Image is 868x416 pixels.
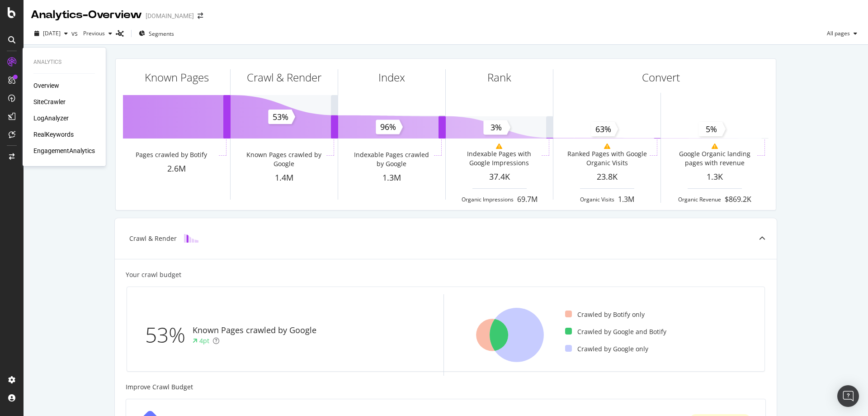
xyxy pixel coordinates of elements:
div: 4pt [199,336,209,345]
span: Previous [80,29,105,37]
a: SiteCrawler [33,97,66,106]
div: 1.4M [231,172,338,184]
button: [DATE] [31,26,71,41]
a: EngagementAnalytics [33,146,95,155]
span: Segments [149,30,174,38]
div: Crawled by Google only [565,344,648,354]
div: Analytics [33,58,95,66]
div: Crawled by Botify only [565,310,645,319]
a: Overview [33,81,59,90]
div: Improve Crawl Budget [126,383,766,392]
div: Pages crawled by Botify [136,150,207,159]
div: Your crawl budget [126,270,181,279]
a: RealKeywords [33,130,74,139]
a: LogAnalyzer [33,114,69,123]
div: 2.6M [123,163,230,175]
div: Rank [487,70,511,85]
span: vs [71,29,80,38]
div: Crawled by Google and Botify [565,327,666,336]
div: Crawl & Render [247,70,321,85]
span: All pages [823,29,850,37]
div: 53% [145,320,193,350]
div: [DOMAIN_NAME] [146,11,194,20]
div: arrow-right-arrow-left [198,13,203,19]
div: Known Pages [145,70,209,85]
div: Indexable Pages with Google Impressions [458,149,539,167]
div: Index [378,70,405,85]
img: block-icon [184,234,198,243]
div: Open Intercom Messenger [837,385,859,407]
button: All pages [823,26,861,41]
div: Indexable Pages crawled by Google [351,150,432,168]
div: Known Pages crawled by Google [193,325,316,336]
div: 69.7M [517,194,538,205]
div: 1.3M [338,172,445,184]
span: 2025 Sep. 8th [43,29,61,37]
div: Analytics - Overview [31,7,142,23]
div: Crawl & Render [129,234,177,243]
div: Organic Impressions [462,196,514,203]
button: Segments [135,26,178,41]
div: 37.4K [446,171,553,183]
div: Known Pages crawled by Google [243,150,324,168]
button: Previous [80,26,116,41]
